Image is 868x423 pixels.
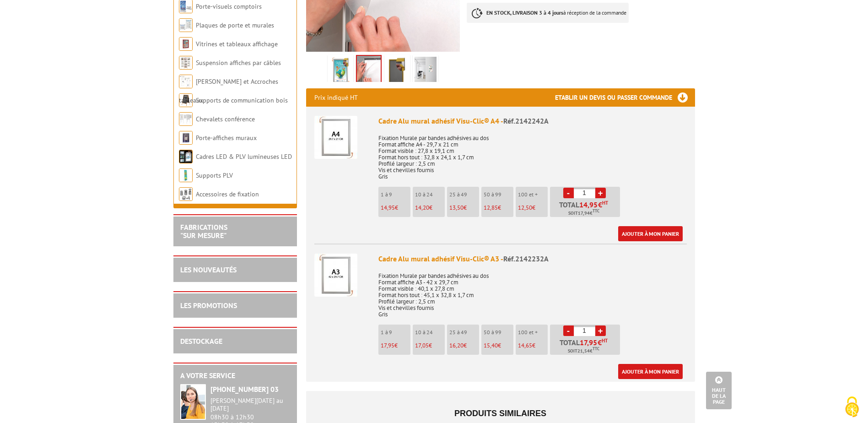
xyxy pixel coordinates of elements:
[484,204,498,211] span: 12,85
[415,191,445,198] p: 10 à 24
[602,337,608,344] sup: HT
[503,254,549,263] span: Réf.2142232A
[449,342,464,349] span: 16,20
[518,205,548,211] p: €
[484,342,498,349] span: 15,40
[196,40,278,48] a: Vitrines et tableaux affichage
[595,325,606,336] a: +
[381,342,394,349] span: 17,95
[381,204,395,211] span: 14,95
[179,77,278,104] a: [PERSON_NAME] et Accroches tableaux
[314,88,358,107] p: Prix indiqué HT
[449,329,479,336] p: 25 à 49
[415,205,445,211] p: €
[381,205,410,211] p: €
[196,2,262,11] a: Porte-visuels comptoirs
[415,57,437,85] img: cadre_clic_clac_214226.jpg
[314,116,357,159] img: Cadre Alu mural adhésif Visu-Clic® A4
[595,188,606,198] a: +
[484,342,513,349] p: €
[180,336,222,346] a: DESTOCKAGE
[179,56,193,70] img: Suspension affiches par câbles
[577,347,590,355] span: 21,54
[415,342,445,349] p: €
[196,21,274,29] a: Plaques de porte et murales
[552,339,620,355] p: Total
[618,364,683,379] a: Ajouter à mon panier
[180,301,237,310] a: LES PROMOTIONS
[454,409,546,418] span: Produits similaires
[449,205,479,211] p: €
[486,9,563,16] strong: EN STOCK, LIVRAISON 3 à 4 jours
[210,397,290,412] div: [PERSON_NAME][DATE] au [DATE]
[449,191,479,198] p: 25 à 49
[568,210,599,217] span: Soit €
[378,129,687,180] p: Fixation Murale par bandes adhésives au dos Format affiche A4 - 29,7 x 21 cm Format visible : 27,...
[179,187,193,201] img: Accessoires de fixation
[180,384,206,420] img: widget-service.jpg
[579,201,598,208] span: 14,95
[378,254,687,264] div: Cadre Alu mural adhésif Visu-Clic® A3 -
[378,266,687,318] p: Fixation Murale par bandes adhésives au dos Format affiche A3 - 42 x 29,7 cm Format visible : 40,...
[180,265,237,274] a: LES NOUVEAUTÉS
[196,134,257,142] a: Porte-affiches muraux
[179,112,193,126] img: Chevalets conférence
[179,18,193,32] img: Plaques de porte et murales
[415,329,445,336] p: 10 à 24
[484,329,513,336] p: 50 à 99
[378,116,687,126] div: Cadre Alu mural adhésif Visu-Clic® A4 -
[841,396,863,418] img: Cookies (fenêtre modale)
[381,342,410,349] p: €
[329,57,351,85] img: 2142232a_cadre_visu-clic_adhesif_devant_dos.jpg
[449,342,479,349] p: €
[381,191,410,198] p: 1 à 9
[196,190,259,198] a: Accessoires de fixation
[180,372,290,380] h2: A votre service
[706,372,732,409] a: Haut de la page
[386,57,408,85] img: 2142232a_cadre_visu-clic_adhesif_dos2.jpg
[578,210,590,217] span: 17,94
[196,59,281,67] a: Suspension affiches par câbles
[357,56,381,84] img: cadre_alu_affichage_visu_clic_a6_a5_a4_a3_a2_a1_b2_214226_214225_214224c_214224_214223_214222_214...
[196,171,233,179] a: Supports PLV
[415,342,429,349] span: 17,05
[314,254,357,297] img: Cadre Alu mural adhésif Visu-Clic® A3
[555,88,695,107] h3: Etablir un devis ou passer commande
[598,339,602,346] span: €
[484,205,513,211] p: €
[196,96,288,104] a: Supports de communication bois
[210,385,279,394] strong: [PHONE_NUMBER] 03
[180,222,227,240] a: FABRICATIONS"Sur Mesure"
[836,392,868,423] button: Cookies (fenêtre modale)
[580,339,598,346] span: 17,95
[179,75,193,88] img: Cimaises et Accroches tableaux
[552,201,620,217] p: Total
[593,208,599,213] sup: TTC
[568,347,599,355] span: Soit €
[179,168,193,182] img: Supports PLV
[449,204,464,211] span: 13,50
[179,150,193,163] img: Cadres LED & PLV lumineuses LED
[484,191,513,198] p: 50 à 99
[518,329,548,336] p: 100 et +
[598,201,602,208] span: €
[381,329,410,336] p: 1 à 9
[179,131,193,145] img: Porte-affiches muraux
[415,204,429,211] span: 14,20
[503,116,549,125] span: Réf.2142242A
[593,346,599,351] sup: TTC
[618,226,683,241] a: Ajouter à mon panier
[602,200,608,206] sup: HT
[563,188,574,198] a: -
[518,342,532,349] span: 14,65
[467,3,629,23] p: à réception de la commande
[179,37,193,51] img: Vitrines et tableaux affichage
[196,152,292,161] a: Cadres LED & PLV lumineuses LED
[518,191,548,198] p: 100 et +
[196,115,255,123] a: Chevalets conférence
[518,342,548,349] p: €
[518,204,532,211] span: 12,50
[563,325,574,336] a: -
